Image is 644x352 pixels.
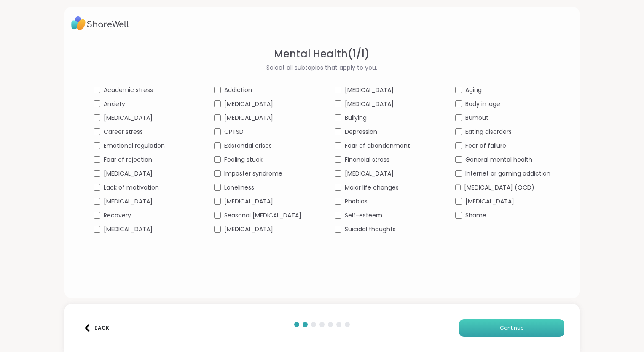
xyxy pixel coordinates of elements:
span: Loneliness [224,183,254,192]
span: Financial stress [345,155,389,164]
span: [MEDICAL_DATA] (OCD) [464,183,534,192]
span: Bullying [345,114,367,122]
span: Fear of rejection [104,155,152,164]
span: Aging [465,86,482,95]
span: [MEDICAL_DATA] [345,86,394,95]
span: Select all subtopics that apply to you. [266,63,377,72]
span: Career stress [104,127,143,136]
span: [MEDICAL_DATA] [224,197,273,206]
button: Continue [459,319,564,337]
span: Suicidal thoughts [345,225,396,234]
span: [MEDICAL_DATA] [104,114,153,122]
span: General mental health [465,155,532,164]
div: Back [83,324,109,332]
span: Lack of motivation [104,183,159,192]
span: Anxiety [104,100,125,108]
span: Emotional regulation [104,141,165,150]
span: Recovery [104,211,131,220]
span: Internet or gaming addiction [465,169,550,178]
span: Fear of failure [465,141,506,150]
span: [MEDICAL_DATA] [465,197,514,206]
span: Shame [465,211,486,220]
button: Back [80,319,113,337]
span: [MEDICAL_DATA] [345,100,394,108]
span: Fear of abandonment [345,141,410,150]
span: Depression [345,127,377,136]
span: Mental Health ( 1 / 1 ) [274,46,370,62]
span: Seasonal [MEDICAL_DATA] [224,211,301,220]
span: Major life changes [345,183,399,192]
span: [MEDICAL_DATA] [104,169,153,178]
span: Existential crises [224,141,272,150]
span: [MEDICAL_DATA] [224,225,273,234]
span: Self-esteem [345,211,382,220]
span: [MEDICAL_DATA] [345,169,394,178]
span: Eating disorders [465,127,512,136]
span: [MEDICAL_DATA] [224,100,273,108]
span: CPTSD [224,127,244,136]
span: Phobias [345,197,368,206]
span: Continue [500,324,523,332]
span: [MEDICAL_DATA] [224,114,273,122]
span: Imposter syndrome [224,169,282,178]
span: Burnout [465,114,488,122]
span: Feeling stuck [224,155,263,164]
span: [MEDICAL_DATA] [104,225,153,234]
span: Body image [465,100,500,108]
span: Academic stress [104,86,153,95]
span: Addiction [224,86,252,95]
img: ShareWell Logo [71,14,129,33]
span: [MEDICAL_DATA] [104,197,153,206]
